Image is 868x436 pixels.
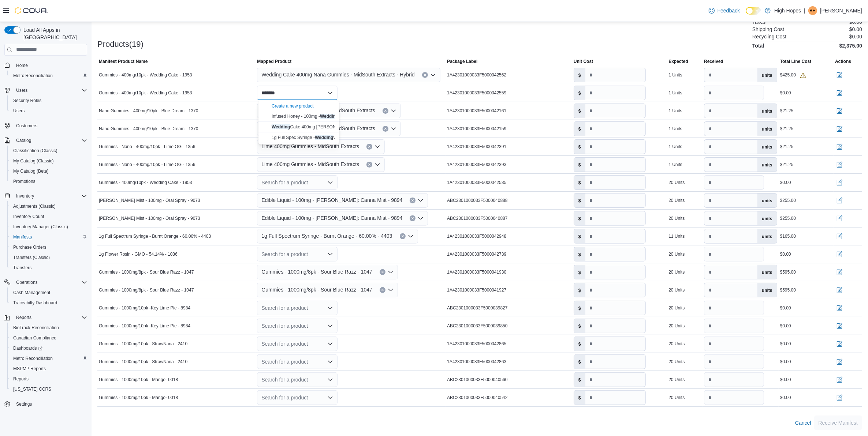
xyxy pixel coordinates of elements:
span: Catalog [13,136,87,145]
a: Security Roles [10,96,44,105]
mark: Wedding [320,114,338,119]
div: 1 Units [668,72,682,78]
button: Catalog [13,136,34,145]
span: Home [16,63,28,68]
button: Operations [1,277,90,287]
button: Transfers [7,263,90,273]
span: ABC2301000033F5000040887 [447,215,507,221]
span: Edible Liquid - 100mg - [PERSON_NAME]: Canna Mist - 9894 [261,214,402,222]
span: 1g Full Spectrum Syringe - Burnt Orange - 60.00% - 4403 [99,233,211,239]
span: BH [810,6,816,15]
span: Transfers [13,265,31,271]
span: 1A42301000033F5000042161 [447,108,506,114]
span: Gummies - 1000mg/10pk - StrawNana - 2410 [99,341,187,347]
span: Customers [13,121,87,130]
div: $0.00 [780,90,791,96]
span: Adjustments (Classic) [13,203,56,209]
div: 20 Units [668,269,685,275]
span: Washington CCRS [10,385,87,394]
a: My Catalog (Beta) [10,167,52,176]
span: 1A42301000033F5000042393 [447,162,506,168]
span: Infused Honey - 100mg - Cake - 2891 [272,114,362,119]
button: Inventory [1,191,90,201]
span: Gummies - 1000mg/8pk - Sour Blue Razz - 1047 [99,269,194,275]
span: Gummies - 400mg/10pk - Wedding Cake - 1953 [99,90,192,96]
label: units [757,265,777,279]
span: 1g Flower Rosin - GMO - 54.14% - 1036 [99,251,178,257]
button: Settings [1,399,90,409]
span: 1A42301000033F5000042562 [447,72,506,78]
span: Metrc Reconciliation [13,73,53,79]
div: $595.00 [780,287,796,293]
button: Canadian Compliance [7,333,90,343]
span: 1A42301000033F5000042865 [447,341,506,347]
span: Edible Liquid - 100mg - [PERSON_NAME]: Canna Mist - 9894 [261,196,402,204]
label: $ [574,373,585,387]
span: ABC2301000033F5000040888 [447,198,507,203]
a: Inventory Count [10,212,47,221]
h4: Total [752,43,764,49]
span: Gummies - 1000mg/10pk -Key Lime Pie - 8984 [99,305,190,311]
span: Cash Management [10,288,87,297]
span: BioTrack Reconciliation [13,325,59,331]
p: $0.00 [849,34,862,40]
button: Open list of options [375,162,380,168]
label: $ [574,122,585,136]
p: [PERSON_NAME] [820,6,862,15]
label: $ [574,301,585,315]
span: ABC2301000033F5000039850 [447,323,507,329]
span: 1A42301000033F5000042559 [447,90,506,96]
div: $21.25 [780,126,794,132]
span: 1A42301000033F5000042391 [447,144,506,150]
button: Adjustments (Classic) [7,201,90,211]
span: Wedding Cake 400mg Nana Gummies - MidSouth Extracts - Hybrid [261,70,414,79]
span: Gummies - 1000mg/8pk - Sour Blue Razz - 1047 [99,287,194,293]
span: Package Label [447,59,477,64]
span: Dashboards [13,345,42,351]
span: My Catalog (Beta) [10,167,87,176]
span: Security Roles [10,96,87,105]
span: Gummies - 400mg/10pk - Wedding Cake - 1953 [99,72,192,78]
label: units [757,140,777,154]
span: 1A42301000033F5000041930 [447,269,506,275]
div: $425.00 [780,72,806,78]
button: Infused Honey - 100mg - Wedding Cake - 2891 [258,111,339,122]
span: Promotions [13,178,36,184]
span: ABC2301000033F5000039827 [447,305,507,311]
p: $0.00 [849,26,862,32]
span: Mapped Product [257,59,291,64]
span: Operations [16,279,38,285]
a: Users [10,106,27,115]
a: Canadian Compliance [10,334,59,342]
span: 1A42301000033F5000042535 [447,180,506,185]
span: Manifests [10,233,87,241]
a: Dashboards [10,344,45,353]
label: units [757,193,777,207]
a: Cash Management [10,288,53,297]
button: Clear input [383,108,388,114]
a: BioTrack Reconciliation [10,323,62,332]
button: Open list of options [418,198,424,203]
span: Customers [16,123,37,129]
button: MSPMP Reports [7,364,90,374]
label: $ [574,158,585,172]
button: My Catalog (Beta) [7,166,90,176]
span: Gummies - 1000mg/8pk - Sour Blue Razz - 1047 [261,285,372,294]
span: Metrc Reconciliation [10,354,87,363]
button: Open list of options [391,126,396,132]
button: Open list of options [408,233,414,239]
span: Lime 400mg Gummies - MidSouth Extracts [261,142,359,151]
button: Create a new product [272,103,314,109]
button: Clear input [410,198,416,203]
button: Reports [1,312,90,323]
span: 1A42301000033F5000042948 [447,233,506,239]
label: units [757,211,777,225]
span: Metrc Reconciliation [10,71,87,80]
span: Home [13,61,87,70]
label: $ [574,193,585,207]
span: Canadian Compliance [10,334,87,342]
label: $ [574,319,585,333]
a: Promotions [10,177,38,186]
button: Customers [1,120,90,131]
